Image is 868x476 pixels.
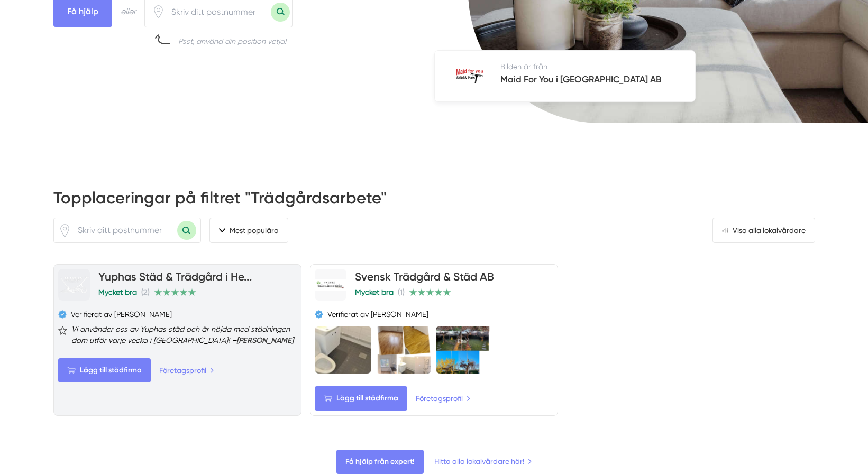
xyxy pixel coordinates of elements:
[209,218,288,243] button: Mest populära
[336,450,424,474] span: Få hjälp från expert!
[209,218,288,243] span: filter-section
[355,288,394,296] span: Mycket bra
[177,221,196,240] button: Sök med postnummer
[58,358,151,382] : Lägg till städfirma
[500,72,661,89] h5: Maid For You i [GEOGRAPHIC_DATA] AB
[53,186,815,218] h2: Topplaceringar på filtret "Trädgårdsarbete"
[152,5,165,18] svg: Pin / Karta
[141,288,150,296] span: (2)
[71,309,172,320] span: Verifierat av [PERSON_NAME]
[271,3,290,22] button: Sök med postnummer
[159,365,214,376] a: Företagsprofil
[98,270,252,283] a: Yuphas Städ & Trädgård i He...
[152,5,165,18] span: Klicka för att använda din position.
[315,386,407,410] : Lägg till städfirma
[456,69,483,83] img: Maid For You i Sverige AB logotyp
[58,224,71,237] svg: Pin / Karta
[376,326,432,374] img: Svensk Trädgård & Städ AB bild
[58,224,71,237] span: Klicka för att använda din position.
[71,218,177,242] input: Skriv ditt postnummer
[434,455,532,467] a: Hitta alla lokalvårdare här!
[71,324,297,345] span: Vi använder oss av Yuphas städ och är nöjda med städningen dom utför varje vecka i [GEOGRAPHIC_DA...
[500,62,547,71] span: Bilden är från
[98,288,137,296] span: Mycket bra
[416,393,471,404] a: Företagsprofil
[398,288,405,296] span: (1)
[315,279,346,291] img: Svensk Trädgård & Städ AB logotyp
[355,270,494,283] a: Svensk Trädgård & Städ AB
[315,326,371,374] img: Svensk Trädgård & Städ AB bild
[121,5,136,18] div: eller
[236,335,294,345] strong: [PERSON_NAME]
[327,309,428,320] span: Verifierat av [PERSON_NAME]
[178,36,286,46] div: Psst, använd din position vetja!
[436,326,492,374] img: Svensk Trädgård & Städ AB bild
[712,218,815,243] a: Visa alla lokalvårdare
[58,276,90,294] img: Yuphas Städ & Trädgård i Hedemora logotyp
